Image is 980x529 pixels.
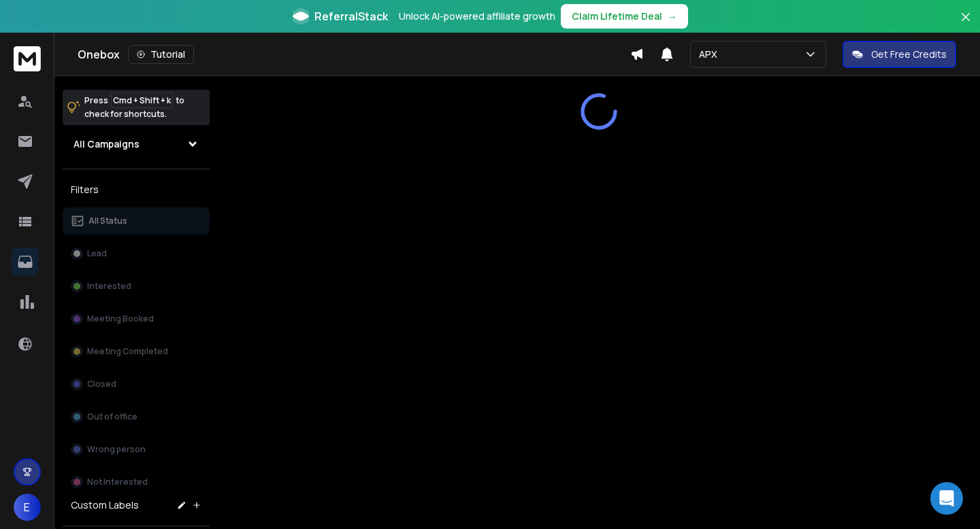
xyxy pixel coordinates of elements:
h1: All Campaigns [73,137,140,151]
span: ReferralStack [314,8,388,24]
button: Claim Lifetime Deal→ [561,4,688,29]
div: Onebox [78,45,630,64]
p: APX [699,48,723,61]
button: E [14,494,41,521]
button: Close banner [957,8,975,41]
button: All Campaigns [63,131,210,158]
p: Unlock AI-powered affiliate growth [399,10,555,23]
button: Tutorial [128,45,194,64]
button: Get Free Credits [843,41,956,68]
h3: Filters [63,180,210,199]
span: Cmd + Shift + k [111,92,173,108]
span: → [668,10,677,23]
div: Open Intercom Messenger [930,482,963,515]
p: Press to check for shortcuts. [84,94,184,121]
p: Get Free Credits [871,48,947,61]
h3: Custom Labels [71,498,139,512]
